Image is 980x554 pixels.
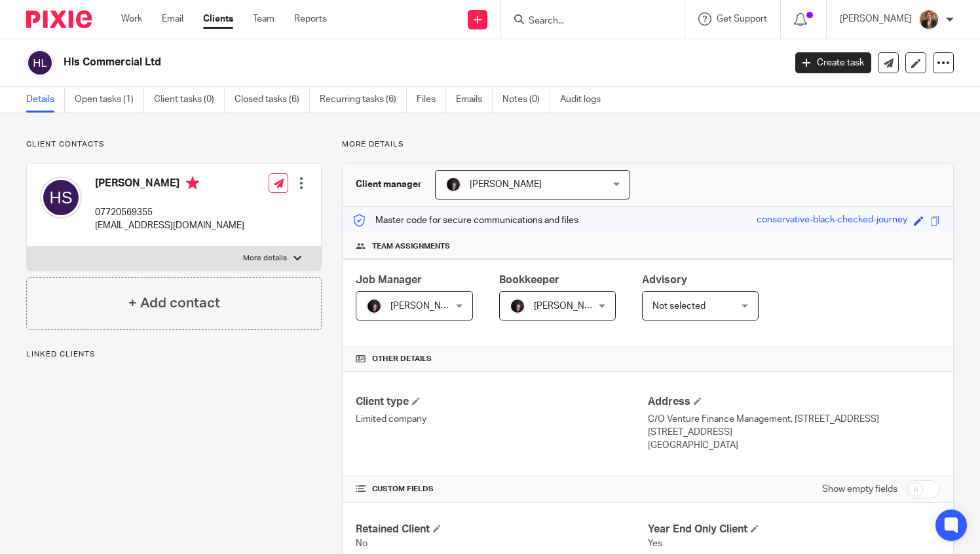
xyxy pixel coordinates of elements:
[417,87,446,113] a: Files
[717,14,767,24] span: Get Support
[822,483,897,496] label: Show empty fields
[186,177,199,190] i: Primary
[534,302,606,311] span: [PERSON_NAME]
[26,87,65,113] a: Details
[356,178,422,191] h3: Client manager
[162,12,183,26] a: Email
[390,302,462,311] span: [PERSON_NAME]
[128,293,220,313] h4: + Add contact
[356,275,422,285] span: Job Manager
[75,87,144,113] a: Open tasks (1)
[648,395,940,409] h4: Address
[648,413,940,426] p: C/O Venture Finance Management, [STREET_ADDRESS]
[372,241,450,252] span: Team assignments
[26,349,322,360] p: Linked clients
[648,426,940,439] p: [STREET_ADDRESS]
[356,395,648,409] h4: Client type
[26,49,54,77] img: svg%3E
[757,213,907,228] div: conservative-black-checked-journey
[560,87,611,113] a: Audit logs
[342,139,954,150] p: More details
[26,139,322,150] p: Client contacts
[356,484,648,494] h4: CUSTOM FIELDS
[243,253,287,264] p: More details
[652,302,706,311] span: Not selected
[372,354,432,364] span: Other details
[64,56,633,69] h2: Hls Commercial Ltd
[356,539,367,548] span: No
[154,87,225,113] a: Client tasks (0)
[840,12,912,26] p: [PERSON_NAME]
[918,9,939,30] img: WhatsApp%20Image%202025-04-23%20at%2010.20.30_16e186ec.jpg
[648,523,940,536] h4: Year End Only Client
[203,12,233,26] a: Clients
[499,275,559,285] span: Bookkeeper
[356,523,648,536] h4: Retained Client
[95,219,244,232] p: [EMAIL_ADDRESS][DOMAIN_NAME]
[366,298,382,314] img: 455A2509.jpg
[95,177,244,193] h4: [PERSON_NAME]
[253,12,274,26] a: Team
[40,177,82,218] img: svg%3E
[352,214,578,227] p: Master code for secure communications and files
[445,177,461,192] img: 455A2509.jpg
[527,16,645,27] input: Search
[95,206,244,219] p: 07720569355
[642,275,687,285] span: Advisory
[795,52,871,73] a: Create task
[320,87,407,113] a: Recurring tasks (6)
[502,87,550,113] a: Notes (0)
[235,87,310,113] a: Closed tasks (6)
[121,12,142,26] a: Work
[648,539,662,548] span: Yes
[456,87,493,113] a: Emails
[648,439,940,452] p: [GEOGRAPHIC_DATA]
[470,180,542,189] span: [PERSON_NAME]
[294,12,327,26] a: Reports
[356,413,648,426] p: Limited company
[26,10,92,28] img: Pixie
[510,298,525,314] img: 455A2509.jpg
